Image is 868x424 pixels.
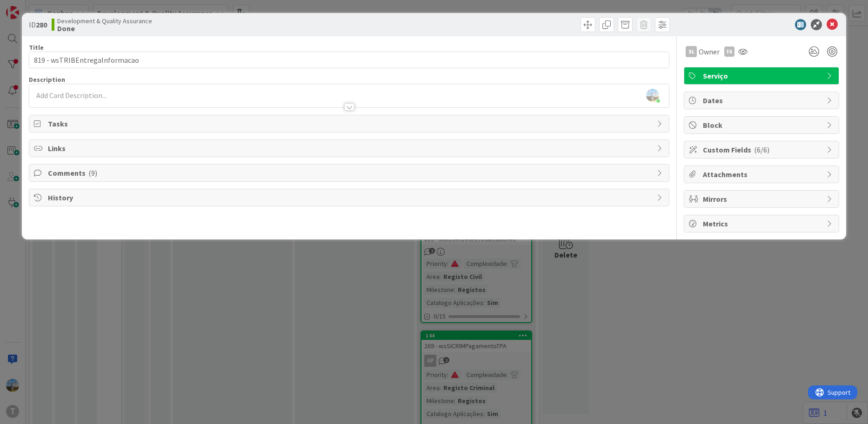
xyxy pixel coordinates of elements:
span: Comments [48,167,653,179]
span: ID [29,19,47,30]
span: Attachments [703,169,822,180]
span: Custom Fields [703,144,822,155]
span: ( 9 ) [88,168,97,178]
b: 280 [36,20,47,29]
span: Support [20,1,42,13]
span: ( 6/6 ) [754,145,769,154]
span: Links [48,143,653,154]
span: Mirrors [703,193,822,205]
div: SL [686,46,697,57]
label: Title [29,43,44,52]
span: Dates [703,95,822,106]
span: History [48,192,653,203]
input: type card name here... [29,52,670,68]
span: Block [703,119,822,131]
span: Serviço [703,70,822,81]
div: FA [724,46,734,57]
span: Owner [699,46,720,57]
b: Done [57,25,152,32]
img: rbRSAc01DXEKpQIPCc1LpL06ElWUjD6K.png [646,89,659,102]
span: Development & Quality Assurance [57,17,152,25]
span: Metrics [703,218,822,229]
span: Description [29,75,65,84]
span: Tasks [48,118,653,129]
